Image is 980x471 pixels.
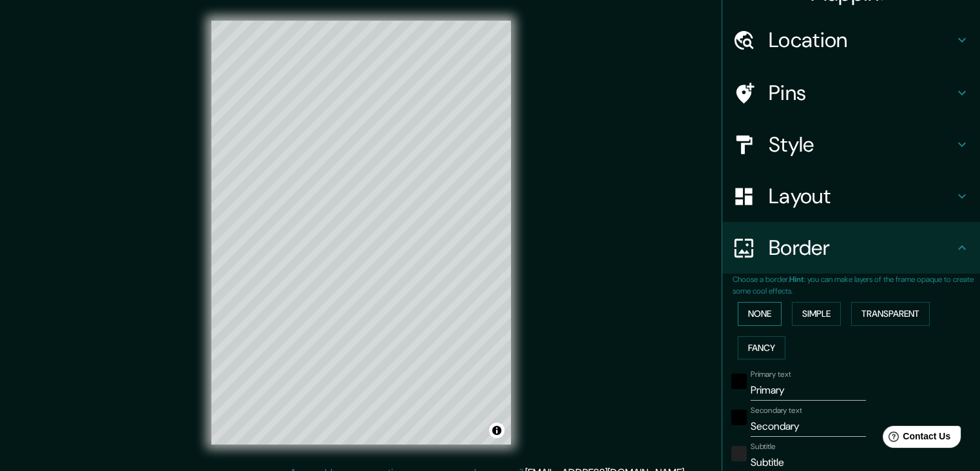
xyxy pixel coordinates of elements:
[789,274,804,285] b: Hint
[733,274,980,297] p: Choose a border. : you can make layers of the frame opaque to create some cool effects.
[722,67,980,119] div: Pins
[722,14,980,66] div: Location
[851,302,930,326] button: Transparent
[769,27,954,53] h4: Location
[722,222,980,274] div: Border
[769,132,954,157] h4: Style
[865,421,966,457] iframe: Help widget launcher
[722,170,980,222] div: Layout
[751,405,802,416] label: Secondary text
[722,119,980,170] div: Style
[792,302,841,326] button: Simple
[769,183,954,209] h4: Layout
[731,374,747,389] button: black
[769,80,954,106] h4: Pins
[751,369,791,380] label: Primary text
[738,302,782,326] button: None
[738,336,785,360] button: Fancy
[731,410,747,425] button: black
[489,423,504,438] button: Toggle attribution
[731,446,747,461] button: color-222222
[751,441,776,452] label: Subtitle
[769,235,954,261] h4: Border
